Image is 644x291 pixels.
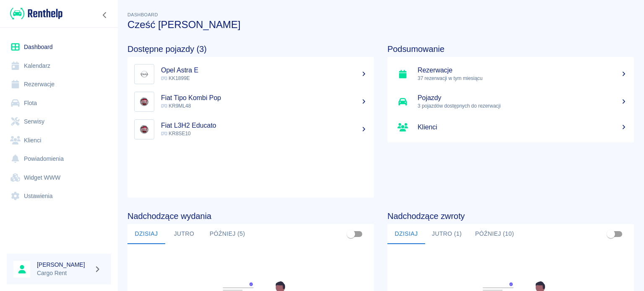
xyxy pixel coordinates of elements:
span: Pokaż przypisane tylko do mnie [603,226,619,242]
p: Cargo Rent [37,269,91,278]
a: ImageOpel Astra E KK1899E [127,60,374,88]
a: Kalendarz [7,57,111,75]
p: 3 pojazdów dostępnych do rezerwacji [418,102,627,110]
span: Pokaż przypisane tylko do mnie [343,226,359,242]
button: Dzisiaj [387,224,425,244]
a: Serwisy [7,112,111,131]
button: Dzisiaj [127,224,165,244]
a: Dashboard [7,38,111,57]
h4: Nadchodzące wydania [127,211,374,221]
button: Jutro [165,224,203,244]
a: Klienci [387,116,634,139]
button: Zwiń nawigację [99,10,111,21]
span: Dashboard [127,12,158,17]
a: Klienci [7,131,111,150]
h5: Fiat Tipo Kombi Pop [161,94,367,102]
h6: [PERSON_NAME] [37,260,91,269]
button: Jutro (1) [425,224,468,244]
a: ImageFiat Tipo Kombi Pop KR9ML48 [127,88,374,116]
a: Widget WWW [7,168,111,187]
a: Renthelp logo [7,7,62,21]
h5: Fiat L3H2 Educato [161,121,367,130]
h5: Pojazdy [418,94,627,102]
a: Rezerwacje37 rezerwacji w tym miesiącu [387,60,634,88]
h5: Opel Astra E [161,66,367,75]
span: KK1899E [161,75,190,81]
a: ImageFiat L3H2 Educato KR8SE10 [127,116,374,143]
img: Image [136,94,152,110]
h4: Nadchodzące zwroty [387,211,634,221]
a: Pojazdy3 pojazdów dostępnych do rezerwacji [387,88,634,116]
img: Image [136,121,152,137]
button: Później (5) [203,224,252,244]
span: KR8SE10 [161,131,191,136]
p: 37 rezerwacji w tym miesiącu [418,75,627,82]
button: Później (10) [468,224,521,244]
img: Image [136,66,152,82]
span: KR9ML48 [161,103,191,109]
h3: Cześć [PERSON_NAME] [127,19,634,31]
a: Rezerwacje [7,75,111,94]
h4: Podsumowanie [387,44,634,54]
h4: Dostępne pojazdy (3) [127,44,374,54]
h5: Klienci [418,123,627,131]
a: Powiadomienia [7,149,111,168]
h5: Rezerwacje [418,66,627,75]
img: Renthelp logo [10,7,62,21]
a: Ustawienia [7,187,111,206]
a: Flota [7,94,111,113]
